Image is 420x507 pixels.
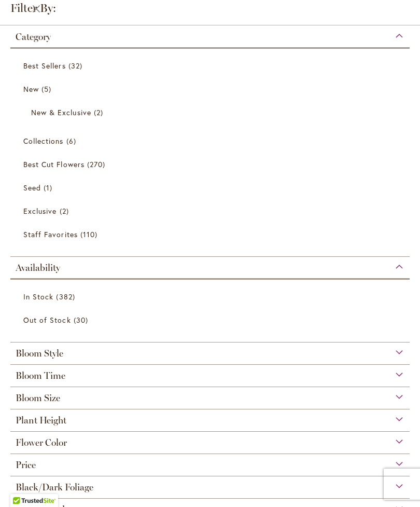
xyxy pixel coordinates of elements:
[16,370,65,381] span: Bloom Time
[16,459,36,471] span: Price
[94,107,106,118] span: 2
[16,348,63,359] span: Bloom Style
[31,107,91,117] span: New & Exclusive
[23,136,64,146] span: Collections
[23,202,399,220] a: Exclusive
[16,482,93,493] span: Black/Dark Foliage
[23,315,71,325] span: Out of Stock
[23,287,399,306] a: In Stock 382
[23,57,399,75] a: Best Sellers
[23,179,399,197] a: Seed
[16,262,60,273] span: Availability
[66,135,79,146] span: 6
[16,31,51,43] span: Category
[68,60,85,71] span: 32
[60,205,72,216] span: 2
[23,183,41,193] span: Seed
[23,80,399,98] a: New
[23,311,399,329] a: Out of Stock 30
[80,229,100,240] span: 110
[23,229,78,239] span: Staff Favorites
[23,292,53,302] span: In Stock
[23,159,85,169] span: Best Cut Flowers
[16,437,67,448] span: Flower Color
[23,61,66,71] span: Best Sellers
[23,84,39,94] span: New
[23,225,399,243] a: Staff Favorites
[8,470,37,499] iframe: Launch Accessibility Center
[87,159,108,170] span: 270
[31,103,391,121] a: New &amp; Exclusive
[16,392,60,404] span: Bloom Size
[41,84,54,94] span: 5
[56,291,77,302] span: 382
[44,182,55,193] span: 1
[23,206,57,216] span: Exclusive
[16,415,66,426] span: Plant Height
[74,314,91,325] span: 30
[23,132,399,150] a: Collections
[23,155,399,173] a: Best Cut Flowers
